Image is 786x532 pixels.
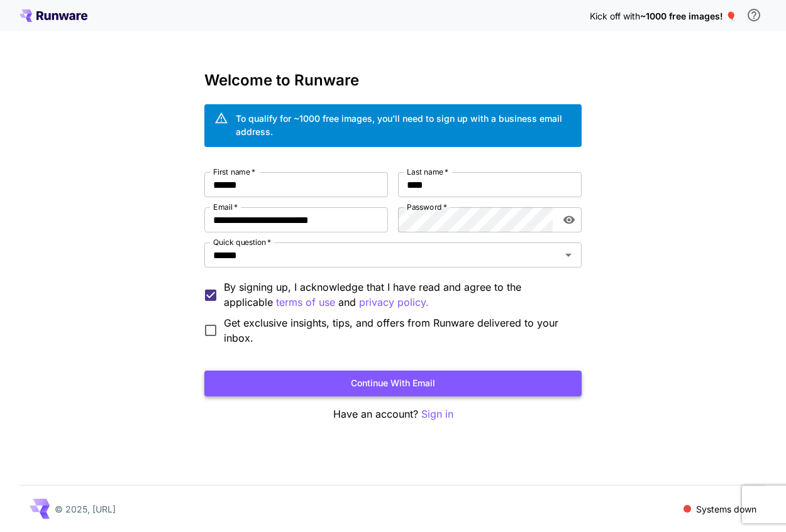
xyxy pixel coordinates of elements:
button: In order to qualify for free credit, you need to sign up with a business email address and click ... [741,3,767,28]
label: Password [407,202,447,212]
span: ~1000 free images! 🎈 [640,11,736,21]
p: Systems down [696,502,756,516]
label: Quick question [213,237,271,247]
button: Sign in [421,406,453,422]
span: Get exclusive insights, tips, and offers from Runware delivered to your inbox. [224,315,572,345]
label: Last name [407,166,448,177]
label: First name [213,166,255,177]
h3: Welcome to Runware [204,72,582,89]
p: privacy policy. [359,295,429,310]
p: By signing up, I acknowledge that I have read and agree to the applicable and [224,280,572,310]
div: To qualify for ~1000 free images, you’ll need to sign up with a business email address. [236,112,572,138]
span: Kick off with [590,11,640,21]
p: terms of use [276,295,335,310]
button: By signing up, I acknowledge that I have read and agree to the applicable terms of use and [359,295,429,310]
button: Continue with email [204,371,582,396]
p: Have an account? [204,406,582,422]
p: © 2025, [URL] [55,502,116,516]
button: By signing up, I acknowledge that I have read and agree to the applicable and privacy policy. [276,295,335,310]
button: toggle password visibility [558,209,580,231]
button: Open [560,246,577,264]
label: Email [213,202,238,212]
